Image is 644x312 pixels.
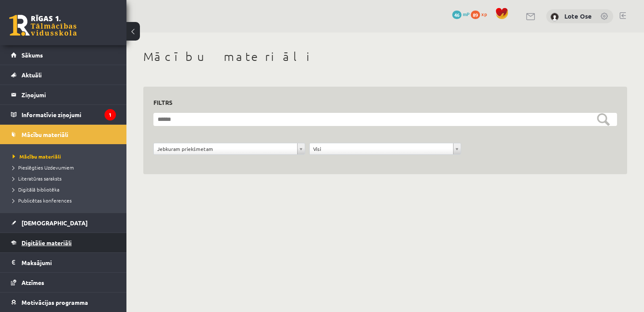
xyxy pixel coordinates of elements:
[105,109,116,120] i: 1
[21,239,72,246] span: Digitālie materiāli
[143,49,627,64] h1: Mācību materiāli
[13,186,59,193] span: Digitālā bibliotēka
[13,197,118,204] a: Publicētas konferences
[13,153,118,160] a: Mācību materiāli
[157,143,294,154] span: Jebkuram priekšmetam
[11,45,116,65] a: Sākums
[471,11,480,19] span: 89
[13,153,61,160] span: Mācību materiāli
[21,253,116,272] legend: Maksājumi
[13,164,74,171] span: Pieslēgties Uzdevumiem
[452,11,470,17] a: 46 mP
[11,213,116,233] a: [DEMOGRAPHIC_DATA]
[11,65,116,85] a: Aktuāli
[11,293,116,312] a: Motivācijas programma
[21,71,42,79] span: Aktuāli
[9,15,77,36] a: Rīgas 1. Tālmācības vidusskola
[11,273,116,292] a: Atzīmes
[11,125,116,144] a: Mācību materiāli
[310,143,461,154] a: Visi
[452,11,462,19] span: 46
[13,175,118,182] a: Literatūras saraksts
[481,11,487,17] span: xp
[154,143,305,154] a: Jebkuram priekšmetam
[463,11,470,17] span: mP
[11,85,116,104] a: Ziņojumi
[13,186,118,193] a: Digitālā bibliotēka
[564,12,592,20] a: Lote Ose
[13,164,118,171] a: Pieslēgties Uzdevumiem
[313,143,450,154] span: Visi
[21,131,68,138] span: Mācību materiāli
[11,233,116,252] a: Digitālie materiāli
[153,97,607,108] h3: Filtrs
[21,219,88,227] span: [DEMOGRAPHIC_DATA]
[11,105,116,124] a: Informatīvie ziņojumi1
[11,253,116,272] a: Maksājumi
[21,298,88,306] span: Motivācijas programma
[21,51,43,59] span: Sākums
[21,85,116,104] legend: Ziņojumi
[21,279,44,286] span: Atzīmes
[13,197,72,204] span: Publicētas konferences
[471,11,491,17] a: 89 xp
[550,13,559,21] img: Lote Ose
[13,175,62,182] span: Literatūras saraksts
[21,105,116,124] legend: Informatīvie ziņojumi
